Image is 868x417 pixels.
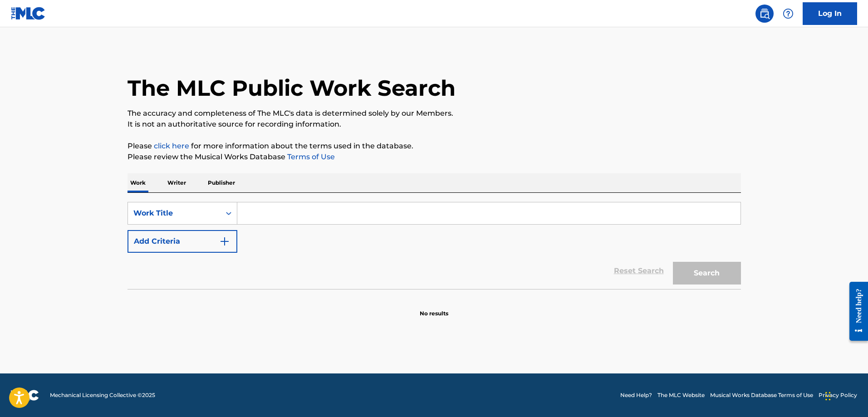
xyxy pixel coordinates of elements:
iframe: Resource Center [843,275,868,348]
img: help [783,8,794,19]
a: Need Help? [620,391,652,399]
p: Please for more information about the terms used in the database. [128,141,741,152]
img: 9d2ae6d4665cec9f34b9.svg [219,236,230,247]
img: search [759,8,770,19]
a: Musical Works Database Terms of Use [710,391,813,399]
p: Publisher [205,173,238,192]
p: It is not an authoritative source for recording information. [128,119,741,130]
img: logo [11,390,39,401]
a: Log In [803,2,857,25]
a: click here [154,142,189,150]
a: Privacy Policy [819,391,857,399]
a: Public Search [755,5,774,23]
form: Search Form [128,202,741,289]
p: Please review the Musical Works Database [128,152,741,162]
p: No results [420,299,448,318]
p: The accuracy and completeness of The MLC's data is determined solely by our Members. [128,108,741,119]
span: Mechanical Licensing Collective © 2025 [50,391,155,399]
p: Work [128,173,148,192]
div: Drag [825,383,831,410]
p: Writer [165,173,189,192]
a: The MLC Website [657,391,705,399]
a: Terms of Use [285,152,335,161]
h1: The MLC Public Work Search [128,74,456,102]
div: Help [779,5,797,23]
iframe: Chat Widget [823,373,868,417]
div: Work Title [133,208,215,219]
button: Add Criteria [128,230,237,253]
img: MLC Logo [11,7,46,20]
